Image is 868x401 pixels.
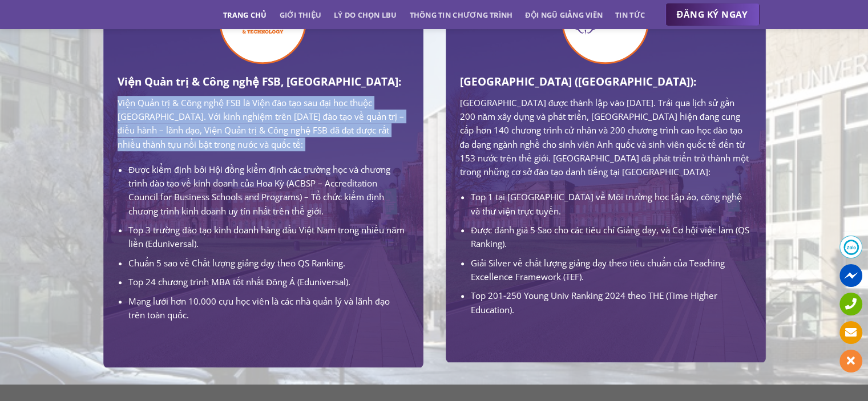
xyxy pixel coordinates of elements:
a: Trang chủ [223,5,267,25]
a: Lý do chọn LBU [334,5,397,25]
a: Thông tin chương trình [410,5,513,25]
a: Giới thiệu [279,5,321,25]
li: Chuẩn 5 sao về Chất lượng giảng dạy theo QS Ranking. [128,256,408,270]
li: Mạng lưới hơn 10.000 cựu học viên là các nhà quản lý và lãnh đạo trên toàn quốc. [128,294,408,322]
span: ĐĂNG KÝ NGAY [677,7,748,22]
li: Top 24 chương trình MBA tốt nhất Đông Á (Eduniversal). [128,275,408,289]
li: Được kiểm định bởi Hội đồng kiểm định các trường học và chương trình đào tạo về kinh doanh của Ho... [128,163,408,218]
li: Top 1 tại [GEOGRAPHIC_DATA] về Môi trường học tập ảo, công nghệ và thư viện trực tuyến. [471,190,750,218]
a: Đội ngũ giảng viên [525,5,603,25]
a: Tin tức [615,5,645,25]
a: ĐĂNG KÝ NGAY [665,3,760,26]
li: Top 201-250 Young Univ Ranking 2024 theo THE (Time Higher Education). [471,289,750,317]
li: Top 3 trường đào tạo kinh doanh hàng đầu Việt Nam trong nhiều năm liền (Eduniversal). [128,223,408,251]
p: Viện Quản trị & Công nghệ FSB là Viện đào tạo sau đại học thuộc [GEOGRAPHIC_DATA]. Với kinh nghiệ... [118,96,409,151]
p: [GEOGRAPHIC_DATA] được thành lập vào [DATE]. Trải qua lịch sử gần 200 năm xây dựng và phát triển,... [460,96,751,179]
h3: Viện Quản trị & Công nghệ FSB, [GEOGRAPHIC_DATA]: [118,73,409,90]
h3: [GEOGRAPHIC_DATA] ([GEOGRAPHIC_DATA]): [460,73,751,90]
li: Được đánh giá 5 Sao cho các tiêu chí Giảng dạy, và Cơ hội việc làm (QS Ranking). [471,223,750,251]
li: Giải Silver về chất lượng giảng dạy theo tiêu chuẩn của Teaching Excellence Framework (TEF). [471,256,750,284]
